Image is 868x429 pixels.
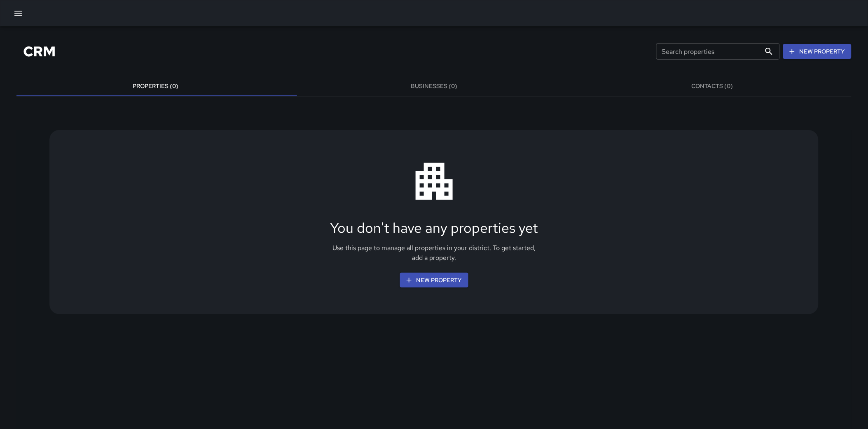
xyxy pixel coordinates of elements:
button: New Property [783,44,852,59]
p: Use this page to manage all properties in your district. To get started, add a property. [327,243,541,263]
button: Businesses (0) [295,77,573,96]
button: Properties (0) [16,77,295,96]
h4: You don't have any properties yet [330,219,538,237]
button: Contacts (0) [573,77,852,96]
button: New Property [400,273,468,288]
h4: CRM [23,43,56,60]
